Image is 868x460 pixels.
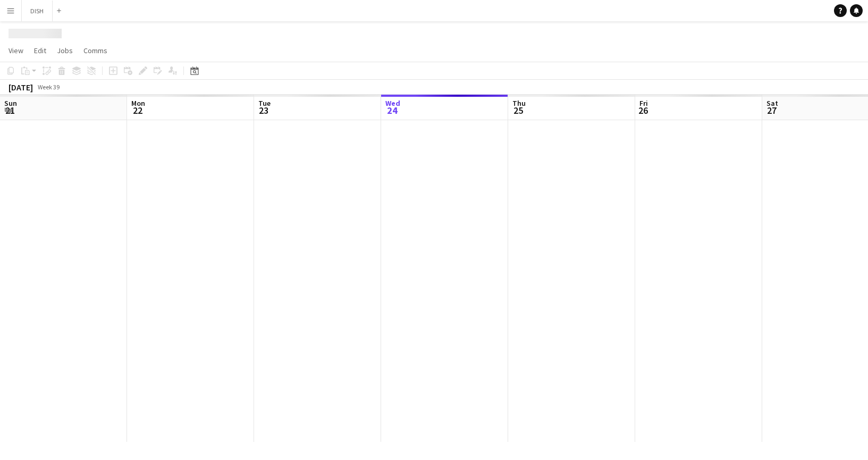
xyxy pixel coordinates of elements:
[79,44,112,57] a: Comms
[22,1,53,21] button: DISH
[9,46,23,55] span: View
[30,44,50,57] a: Edit
[765,104,778,116] span: 27
[258,98,271,108] span: Tue
[83,46,107,55] span: Comms
[4,98,17,108] span: Sun
[3,104,17,116] span: 21
[9,82,33,93] div: [DATE]
[34,46,46,55] span: Edit
[257,104,271,116] span: 23
[766,98,778,108] span: Sat
[35,83,62,91] span: Week 39
[130,104,145,116] span: 22
[512,98,526,108] span: Thu
[385,98,400,108] span: Wed
[639,98,648,108] span: Fri
[53,44,77,57] a: Jobs
[638,104,648,116] span: 26
[57,46,73,55] span: Jobs
[511,104,526,116] span: 25
[384,104,400,116] span: 24
[4,44,28,57] a: View
[131,98,145,108] span: Mon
